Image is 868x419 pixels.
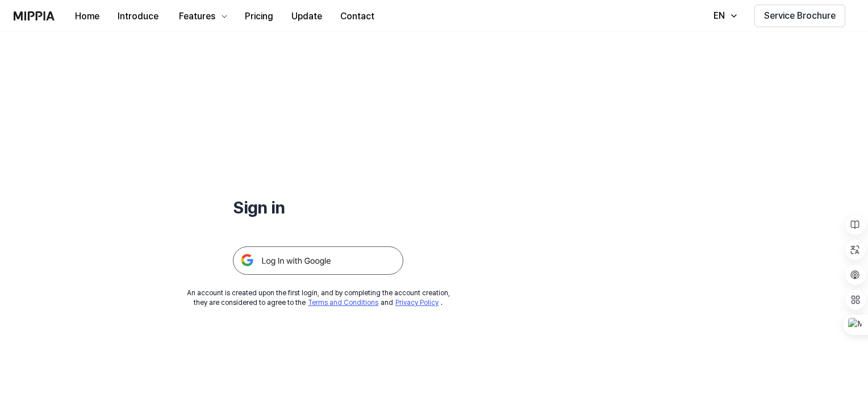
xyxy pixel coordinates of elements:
h1: Sign in [233,195,403,219]
a: Update [282,1,331,32]
div: EN [711,9,727,23]
img: logo [14,11,55,20]
button: Features [168,5,236,28]
a: Terms and Conditions [308,299,378,307]
a: Privacy Policy [395,299,439,307]
img: 구글 로그인 버튼 [233,246,403,275]
button: Introduce [108,5,168,28]
div: Features [177,10,218,23]
button: Contact [331,5,383,28]
button: Home [66,5,108,28]
div: An account is created upon the first login, and by completing the account creation, they are cons... [187,288,450,308]
button: EN [702,5,745,27]
button: Pricing [236,5,282,28]
button: Update [282,5,331,28]
button: Service Brochure [754,5,845,27]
